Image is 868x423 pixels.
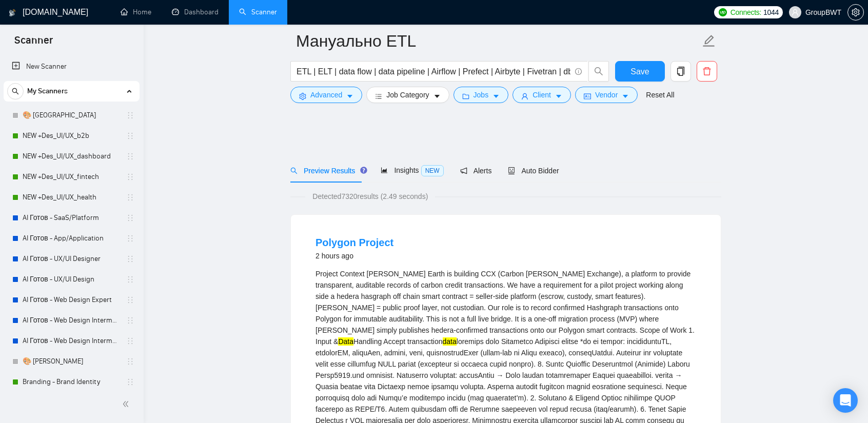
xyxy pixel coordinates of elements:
span: copy [671,67,691,76]
mark: data [443,337,457,346]
span: caret-down [555,92,562,100]
span: Scanner [6,33,61,54]
span: Auto Bidder [508,167,559,175]
span: holder [126,214,134,222]
span: holder [126,193,134,202]
a: 🎨 [GEOGRAPHIC_DATA] [23,105,120,126]
span: holder [126,255,134,263]
span: Alerts [460,167,492,175]
button: settingAdvancedcaret-down [290,87,362,103]
button: setting [847,4,864,21]
span: holder [126,316,134,325]
span: edit [702,34,716,48]
span: setting [848,8,863,16]
div: Tooltip anchor [359,166,368,175]
span: Client [532,89,551,100]
span: delete [697,67,717,76]
button: idcardVendorcaret-down [575,87,638,103]
a: AI Готов - SaaS/Platform [23,208,120,228]
input: Scanner name... [296,28,700,54]
span: search [589,67,608,76]
a: setting [847,8,864,16]
span: user [521,92,528,100]
span: holder [126,173,134,181]
span: holder [126,337,134,345]
span: setting [299,92,306,100]
span: Detected 7320 results (2.49 seconds) [305,191,435,202]
a: AI Готов - Web Design Intermediate минус Developer [23,310,120,331]
span: info-circle [575,68,582,75]
span: Vendor [595,89,618,100]
span: idcard [584,92,591,100]
span: holder [126,357,134,366]
span: holder [126,234,134,243]
span: notification [460,167,467,174]
span: NEW [421,165,444,176]
span: caret-down [622,92,629,100]
button: userClientcaret-down [512,87,571,103]
a: NEW +Des_UI/UX_dashboard [23,146,120,167]
span: double-left [122,399,132,409]
a: Polygon Project [315,237,393,248]
button: copy [670,61,691,82]
span: Advanced [310,89,342,100]
span: user [792,9,799,16]
span: Connects: [731,7,761,18]
img: logo [9,5,16,21]
span: 1044 [763,7,779,18]
span: My Scanners [27,81,68,102]
a: NEW +Des_UI/UX_health [23,187,120,208]
button: search [7,83,24,99]
span: holder [126,111,134,119]
a: AI Готов - Web Design Expert [23,290,120,310]
button: folderJobscaret-down [453,87,509,103]
a: AI Готов - App/Application [23,228,120,249]
span: caret-down [492,92,500,100]
span: search [8,88,23,95]
span: Jobs [474,89,489,100]
button: delete [697,61,717,82]
a: New Scanner [12,56,131,77]
span: holder [126,132,134,140]
a: searchScanner [239,8,277,16]
span: Save [630,65,649,78]
a: 🎨 [PERSON_NAME] [23,351,120,372]
a: Branding - Brand Identity [23,372,120,392]
a: AI Готов - Web Design Intermediate минус Development [23,331,120,351]
span: caret-down [346,92,353,100]
div: 2 hours ago [315,250,393,262]
span: folder [462,92,469,100]
span: holder [126,152,134,160]
span: holder [126,378,134,386]
a: Reset All [646,89,674,100]
span: Insights [381,166,443,174]
span: bars [375,92,382,100]
span: holder [126,296,134,304]
a: NEW +Des_UI/UX_b2b [23,126,120,146]
li: New Scanner [4,56,140,77]
mark: Data [338,337,353,346]
span: caret-down [433,92,441,100]
img: upwork-logo.png [719,8,727,16]
input: Search Freelance Jobs... [297,65,570,78]
span: area-chart [381,167,388,174]
a: AI Готов - UX/UI Designer [23,249,120,269]
button: Save [615,61,665,82]
span: Preview Results [290,167,364,175]
div: Open Intercom Messenger [833,388,858,413]
span: robot [508,167,515,174]
span: holder [126,275,134,284]
a: homeHome [121,8,151,16]
a: AI Готов - UX/UI Design [23,269,120,290]
span: Job Category [386,89,429,100]
a: dashboardDashboard [172,8,219,16]
a: NEW +Des_UI/UX_fintech [23,167,120,187]
button: search [588,61,609,82]
span: search [290,167,298,174]
button: barsJob Categorycaret-down [366,87,449,103]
